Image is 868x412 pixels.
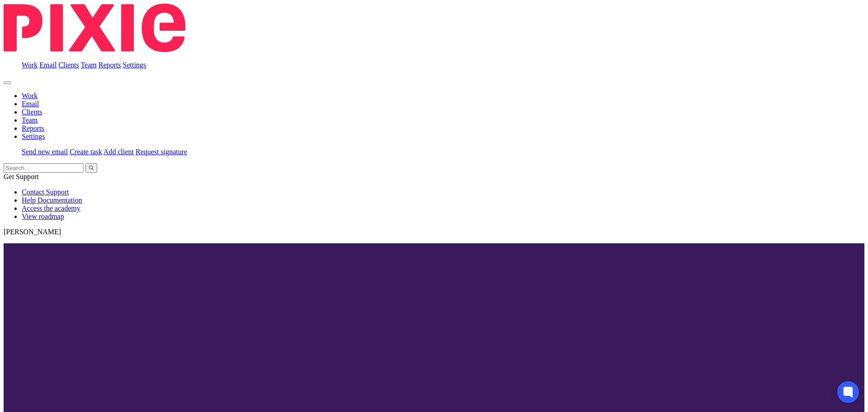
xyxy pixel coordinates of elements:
[80,61,96,69] a: Team
[104,148,134,156] a: Add client
[22,108,42,116] a: Clients
[22,100,39,108] a: Email
[123,61,146,69] a: Settings
[22,133,45,140] a: Settings
[136,148,187,156] a: Request signature
[39,61,57,69] a: Email
[22,204,80,212] a: Access the academy
[58,61,79,69] a: Clients
[70,148,102,156] a: Create task
[4,4,185,52] img: Pixie
[4,163,84,173] input: Search
[22,116,38,124] a: Team
[85,163,97,173] button: Search
[22,188,69,196] a: Contact Support
[22,213,64,220] a: View roadmap
[22,61,38,69] a: Work
[4,228,864,236] p: [PERSON_NAME]
[22,92,38,99] a: Work
[22,196,82,204] a: Help Documentation
[99,61,121,69] a: Reports
[22,124,44,132] a: Reports
[22,148,68,156] a: Send new email
[4,173,39,180] span: Get Support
